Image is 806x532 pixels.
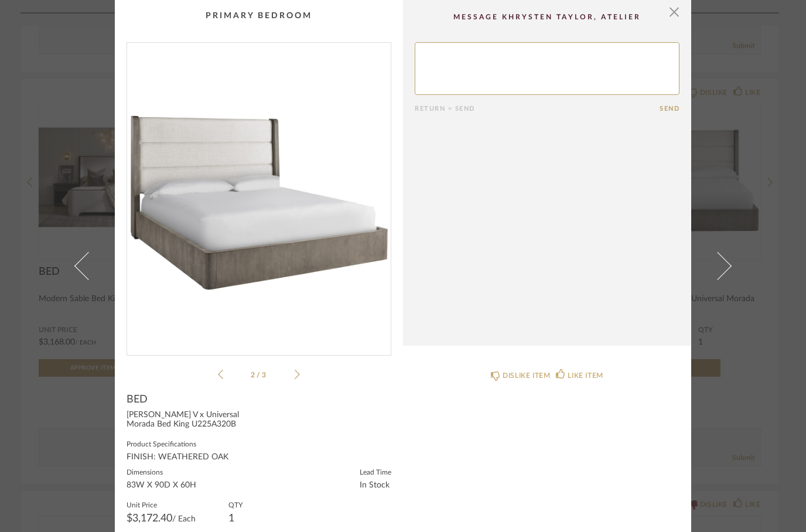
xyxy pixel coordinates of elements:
div: FINISH: WEATHERED OAK [127,453,391,462]
div: LIKE ITEM [568,370,603,381]
div: Return = Send [415,105,660,112]
span: $3,172.40 [127,513,172,524]
label: QTY [228,500,243,509]
label: Unit Price [127,500,196,509]
label: Lead Time [360,467,391,476]
span: BED [127,393,148,406]
div: 1 [228,514,243,523]
span: / Each [172,515,196,523]
div: 83W X 90D X 60H [127,481,196,490]
span: 2 [251,371,257,378]
div: [PERSON_NAME] V x Universal Morada Bed King U225A320B [127,411,391,429]
label: Product Specifications [127,439,391,448]
span: 3 [262,371,268,378]
span: / [257,371,262,378]
img: e4242604-07d8-4456-bf39-effcc8a6bd73_1000x1000.jpg [127,43,391,346]
label: Dimensions [127,467,196,476]
div: DISLIKE ITEM [503,370,550,381]
div: 1 [127,43,391,346]
div: In Stock [360,481,391,490]
button: Send [660,105,679,112]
